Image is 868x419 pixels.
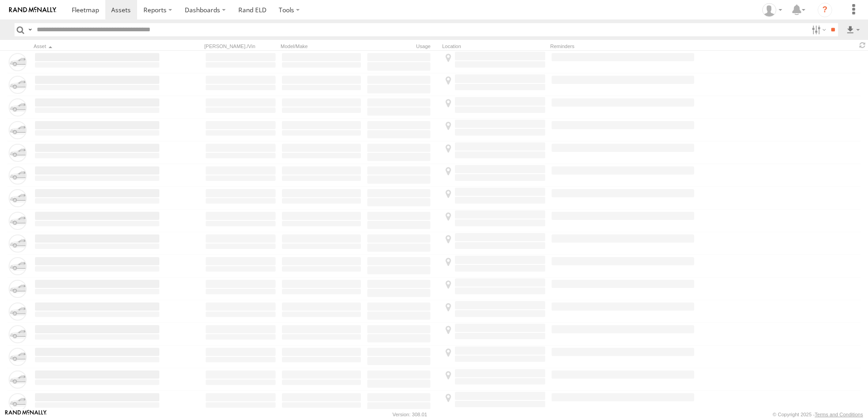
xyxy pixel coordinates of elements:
[442,43,547,49] div: Location
[34,43,161,49] div: Click to Sort
[9,7,56,13] img: rand-logo.svg
[818,3,832,17] i: ?
[26,23,34,36] label: Search Query
[773,412,863,417] div: © Copyright 2025 -
[845,23,861,36] label: Export results as...
[281,43,362,49] div: Model/Make
[808,23,828,36] label: Search Filter Options
[759,3,785,17] div: Tim Zylstra
[366,43,439,49] div: Usage
[204,43,277,49] div: [PERSON_NAME]./Vin
[393,412,427,417] div: Version: 308.01
[815,412,863,417] a: Terms and Conditions
[550,43,695,49] div: Reminders
[5,410,47,419] a: Visit our Website
[857,41,868,49] span: Refresh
